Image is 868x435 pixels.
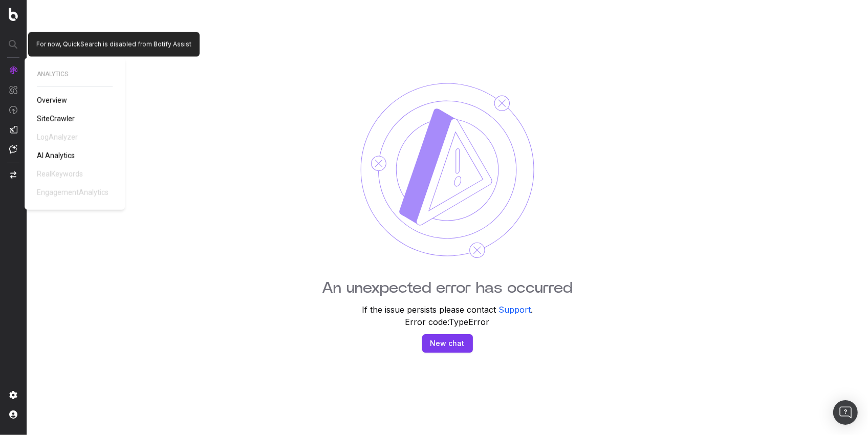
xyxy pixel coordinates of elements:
img: Analytics [9,66,17,74]
p: For now, QuickSearch is disabled from Botify Assist [36,40,191,49]
img: Botify logo [9,8,18,21]
a: Overview [37,95,71,105]
a: AI Analytics [37,150,79,161]
img: Studio [9,125,17,134]
button: Support [498,303,531,316]
span: AI Analytics [37,151,75,160]
img: Intelligence [9,85,17,94]
span: Overview [37,96,67,104]
img: Error [360,82,535,258]
img: Activation [9,105,17,114]
a: SiteCrawler [37,114,79,124]
h1: An unexpected error has occurred [322,279,573,297]
span: SiteCrawler [37,115,75,123]
img: Switch project [10,171,16,179]
img: Setting [9,391,17,399]
img: My account [9,410,17,419]
img: Assist [9,145,17,154]
span: ANALYTICS [37,70,113,78]
div: Open Intercom Messenger [833,400,858,425]
button: New chat [422,334,473,353]
p: If the issue persists please contact . Error code: TypeError [362,303,533,328]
